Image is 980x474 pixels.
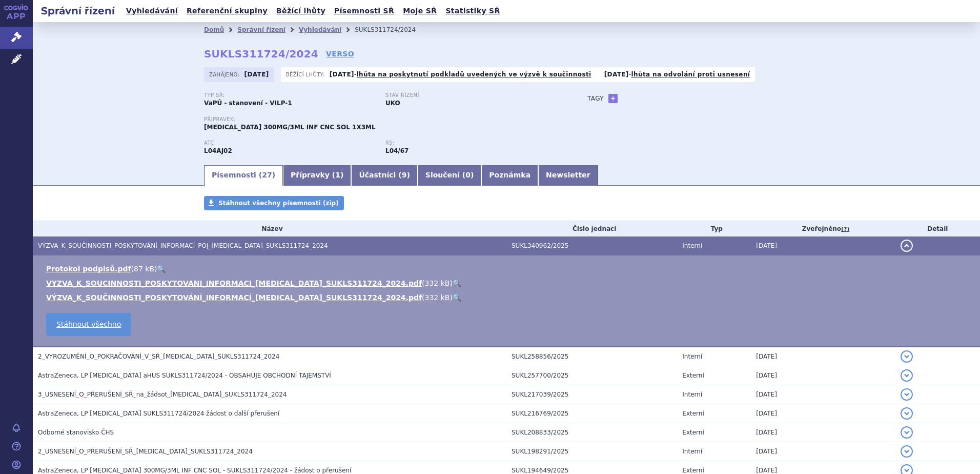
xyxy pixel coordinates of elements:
[46,278,970,288] li: ( )
[587,92,604,105] h3: Tagy
[157,265,166,273] a: 🔍
[895,221,980,236] th: Detail
[385,100,400,107] strong: UKO
[506,423,677,442] td: SUKL208833/2025
[38,353,279,360] span: 2_VYROZUMĚNÍ_O_POKRAČOVÁNÍ_V_SŘ_ULTOMIRIS_SUKLS311724_2024
[453,279,461,287] a: 🔍
[682,448,702,455] span: Interní
[425,279,450,287] span: 332 kB
[331,4,397,18] a: Písemnosti SŘ
[38,467,351,474] span: AstraZeneca, LP ULTOMIRIS 300MG/3ML INF CNC SOL - SUKLS311724/2024 - žádost o přerušení
[385,92,557,98] p: Stav řízení:
[204,140,375,146] p: ATC:
[209,70,241,78] span: Zahájeno:
[46,264,970,274] li: ( )
[901,369,913,382] button: detail
[330,71,354,78] strong: [DATE]
[506,404,677,423] td: SUKL216769/2025
[204,124,376,131] span: [MEDICAL_DATA] 300MG/3ML INF CNC SOL 1X3ML
[38,242,328,249] span: VÝZVA_K_SOUČINNOSTI_POSKYTOVÁNÍ_INFORMACÍ_POJ_ULTOMIRIS_SUKLS311724_2024
[751,347,895,366] td: [DATE]
[506,385,677,404] td: SUKL217039/2025
[357,71,591,78] a: lhůta na poskytnutí podkladů uvedených ve výzvě k součinnosti
[33,4,123,18] h2: Správní řízení
[682,467,704,474] span: Externí
[901,407,913,420] button: detail
[204,26,224,33] a: Domů
[506,366,677,385] td: SUKL257700/2025
[751,423,895,442] td: [DATE]
[506,442,677,461] td: SUKL198291/2025
[237,26,285,33] a: Správní řízení
[751,442,895,461] td: [DATE]
[335,171,340,179] span: 1
[273,4,329,18] a: Běžící lhůty
[38,372,331,379] span: AstraZeneca, LP Ultomiris aHUS SUKLS311724/2024 - OBSAHUJE OBCHODNÍ TAJEMSTVÍ
[123,4,181,18] a: Vyhledávání
[481,165,538,186] a: Poznámka
[901,426,913,439] button: detail
[46,313,131,336] a: Stáhnout všechno
[204,165,283,186] a: Písemnosti (27)
[538,165,598,186] a: Newsletter
[751,221,895,236] th: Zveřejněno
[631,71,750,78] a: lhůta na odvolání proti usnesení
[751,236,895,255] td: [DATE]
[351,165,417,186] a: Účastníci (9)
[204,100,292,107] strong: VaPÚ - stanovení - VILP-1
[751,404,895,423] td: [DATE]
[841,226,849,233] abbr: (?)
[608,94,618,103] a: +
[682,353,702,360] span: Interní
[682,391,702,398] span: Interní
[46,293,422,302] a: VÝZVA_K_SOUČINNOSTI_POSKYTOVÁNÍ_INFORMACÍ_[MEDICAL_DATA]_SUKLS311724_2024.pdf
[299,26,341,33] a: Vyhledávání
[286,70,327,78] span: Běžící lhůty:
[677,221,751,236] th: Typ
[682,242,702,249] span: Interní
[442,4,503,18] a: Statistiky SŘ
[283,165,351,186] a: Přípravky (1)
[218,200,339,207] span: Stáhnout všechny písemnosti (zip)
[244,71,269,78] strong: [DATE]
[183,4,271,18] a: Referenční skupiny
[751,385,895,404] td: [DATE]
[418,165,481,186] a: Sloučení (0)
[330,70,591,78] p: -
[425,293,450,302] span: 332 kB
[46,279,422,287] a: VYZVA_K_SOUCINNOSTI_POSKYTOVANI_INFORMACI_[MEDICAL_DATA]_SUKLS311724_2024.pdf
[38,429,114,436] span: Odborné stanovisko ČHS
[604,71,629,78] strong: [DATE]
[134,265,154,273] span: 87 kB
[204,92,375,98] p: Typ SŘ:
[326,49,354,59] a: VERSO
[506,221,677,236] th: Číslo jednací
[682,429,704,436] span: Externí
[355,22,429,37] li: SUKLS311724/2024
[604,70,750,78] p: -
[682,372,704,379] span: Externí
[46,265,131,273] a: Protokol podpisů.pdf
[204,196,344,210] a: Stáhnout všechny písemnosti (zip)
[38,391,287,398] span: 3_USNESENÍ_O_PŘERUŠENÍ_SŘ_na_žádsot_ULTOMIRIS_SUKLS311724_2024
[751,366,895,385] td: [DATE]
[506,347,677,366] td: SUKL258856/2025
[204,116,567,123] p: Přípravek:
[38,448,253,455] span: 2_USNESENÍ_O_PŘERUŠENÍ_SŘ_ULTOMIRIS_SUKLS311724_2024
[204,147,232,154] strong: RAVULIZUMAB
[38,410,279,417] span: AstraZeneca, LP Ultomiris SUKLS311724/2024 žádost o další přerušení
[682,410,704,417] span: Externí
[901,350,913,363] button: detail
[46,292,970,303] li: ( )
[400,4,440,18] a: Moje SŘ
[385,140,557,146] p: RS:
[506,236,677,255] td: SUKL340962/2025
[385,147,409,154] strong: ravulizumab
[901,445,913,458] button: detail
[402,171,407,179] span: 9
[33,221,506,236] th: Název
[901,240,913,252] button: detail
[901,388,913,401] button: detail
[204,48,318,60] strong: SUKLS311724/2024
[453,293,461,302] a: 🔍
